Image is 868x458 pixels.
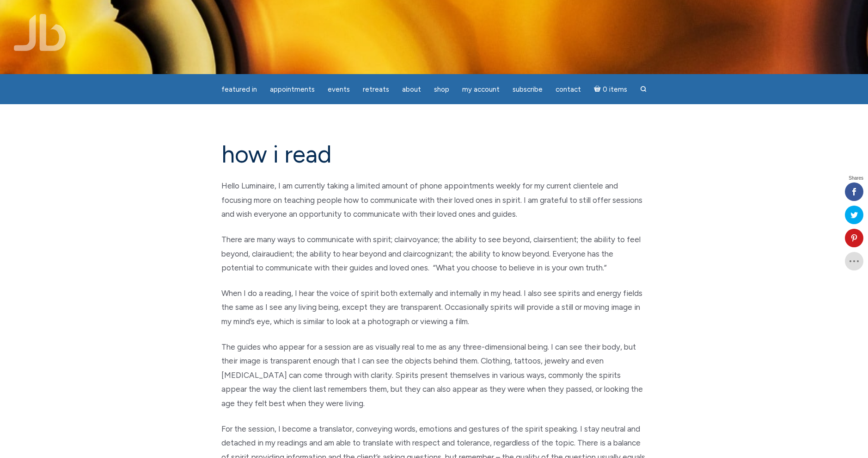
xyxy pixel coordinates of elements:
a: My Account [457,81,505,99]
a: Appointments [264,81,320,99]
span: 0 items [603,86,627,93]
p: The guides who appear for a session are as visually real to me as any three-dimensional being. I ... [221,340,647,411]
span: Contact [556,85,581,94]
span: My Account [462,85,500,94]
img: Jamie Butler. The Everyday Medium [14,14,66,51]
a: About [397,81,427,99]
p: There are many ways to communicate with spirit; clairvoyance; the ability to see beyond, clairsen... [221,232,647,275]
span: featured in [221,85,257,94]
span: Shop [434,85,449,94]
a: Subscribe [507,81,548,99]
span: Retreats [363,85,389,94]
a: Retreats [357,81,395,99]
a: Cart0 items [588,80,633,99]
h1: how i read [221,141,647,168]
span: Appointments [270,85,315,94]
a: Events [322,81,355,99]
a: Contact [550,81,587,99]
a: featured in [216,81,263,99]
p: When I do a reading, I hear the voice of spirit both externally and internally in my head. I also... [221,286,647,329]
span: Shares [849,176,863,181]
span: Subscribe [513,85,543,94]
span: About [402,85,421,94]
i: Cart [594,85,603,94]
a: Shop [428,81,455,99]
p: Hello Luminaire, I am currently taking a limited amount of phone appointments weekly for my curre... [221,179,647,221]
span: Events [328,85,350,94]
